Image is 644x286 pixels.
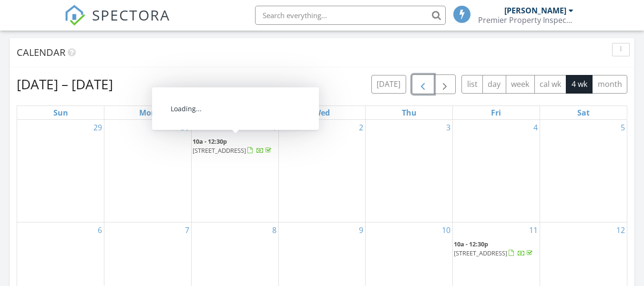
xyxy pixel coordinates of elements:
button: cal wk [534,75,567,94]
a: Saturday [575,106,592,119]
button: Next [434,74,456,94]
button: 4 wk [566,75,593,94]
a: Go to July 3, 2025 [444,120,452,135]
span: [STREET_ADDRESS] [193,146,246,155]
a: Go to July 11, 2025 [527,222,540,238]
a: 10a - 12:30p [STREET_ADDRESS] [193,136,277,157]
a: Sunday [51,106,70,119]
span: SPECTORA [92,5,170,25]
td: Go to July 2, 2025 [278,120,366,222]
div: Premier Property Inspections [478,15,573,25]
a: Go to June 30, 2025 [179,120,191,135]
td: Go to June 30, 2025 [104,120,192,222]
a: Thursday [400,106,419,119]
span: [STREET_ADDRESS] [454,249,507,257]
button: [DATE] [371,75,406,94]
a: Go to July 9, 2025 [357,222,365,238]
a: Go to July 6, 2025 [96,222,104,238]
td: Go to July 1, 2025 [191,120,278,222]
a: Go to July 2, 2025 [357,120,365,135]
h2: [DATE] – [DATE] [17,74,113,94]
a: 10a - 12:30p [STREET_ADDRESS] [454,240,534,257]
button: week [506,75,535,94]
a: Tuesday [226,106,244,119]
img: The Best Home Inspection Software - Spectora [64,5,85,26]
a: Go to July 5, 2025 [619,120,627,135]
a: Monday [137,106,158,119]
div: [PERSON_NAME] [504,6,566,15]
a: SPECTORA [64,13,170,33]
td: Go to July 3, 2025 [366,120,453,222]
a: 10a - 12:30p [STREET_ADDRESS] [454,239,539,259]
span: 10a - 12:30p [454,240,488,248]
td: Go to July 5, 2025 [540,120,627,222]
a: Go to July 4, 2025 [532,120,540,135]
button: list [461,75,483,94]
span: Calendar [17,46,65,59]
a: Go to July 1, 2025 [270,120,278,135]
span: 10a - 12:30p [193,137,227,146]
a: Go to June 29, 2025 [92,120,104,135]
td: Go to July 4, 2025 [453,120,540,222]
a: Go to July 12, 2025 [614,222,627,238]
button: Previous [412,74,434,94]
button: month [592,75,627,94]
a: Go to July 8, 2025 [270,222,278,238]
a: Go to July 7, 2025 [183,222,191,238]
a: Wednesday [312,106,332,119]
button: day [482,75,506,94]
a: 10a - 12:30p [STREET_ADDRESS] [193,137,273,155]
a: Go to July 10, 2025 [440,222,452,238]
input: Search everything... [255,6,446,25]
a: Friday [489,106,503,119]
td: Go to June 29, 2025 [17,120,104,222]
